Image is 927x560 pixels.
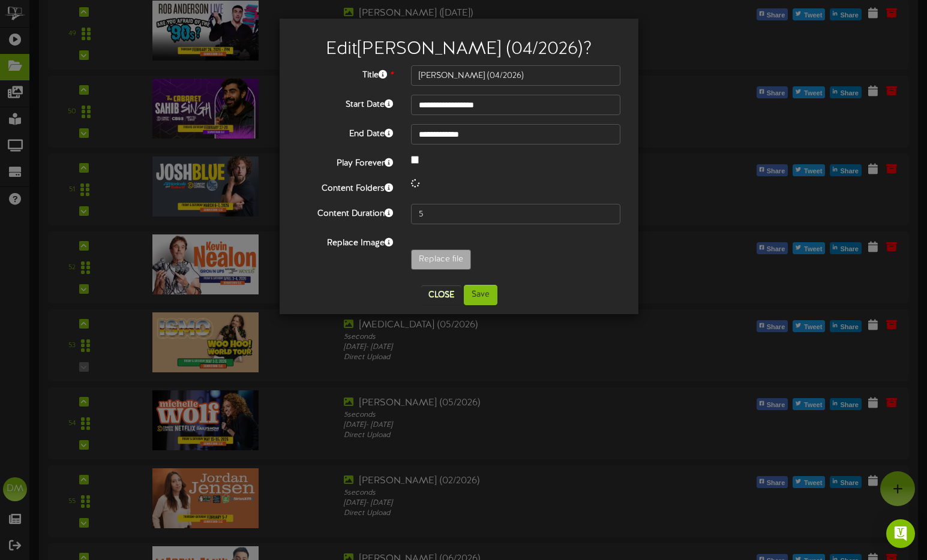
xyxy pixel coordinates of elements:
[289,204,402,220] label: Content Duration
[289,124,402,140] label: End Date
[421,285,461,305] button: Close
[289,153,402,170] label: Play Forever
[411,65,620,86] input: Title
[464,285,497,305] button: Save
[289,233,402,249] label: Replace Image
[289,65,402,82] label: Title
[411,204,620,224] input: 15
[289,95,402,111] label: Start Date
[886,519,915,548] div: Open Intercom Messenger
[298,40,620,59] h2: Edit [PERSON_NAME] (04/2026) ?
[289,179,402,195] label: Content Folders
